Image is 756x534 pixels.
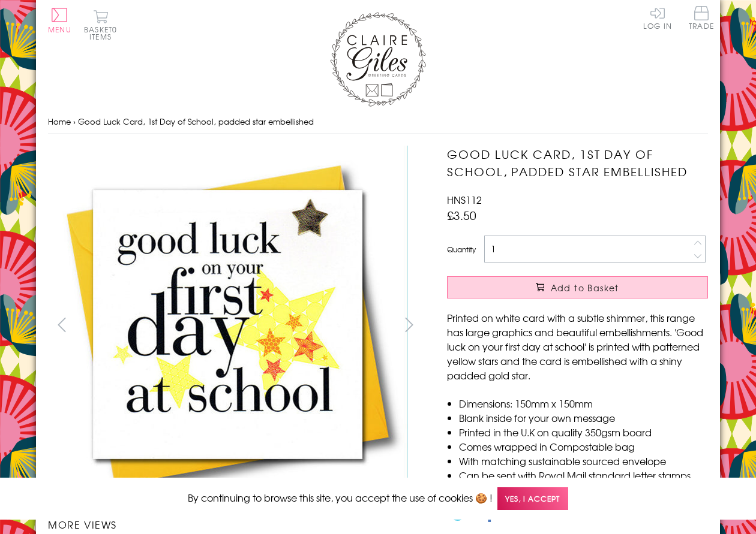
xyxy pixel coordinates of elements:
[459,454,708,468] li: With matching sustainable sourced envelope
[48,24,71,35] span: Menu
[48,8,71,33] button: Menu
[459,468,708,482] li: Can be sent with Royal Mail standard letter stamps
[551,282,619,294] span: Add to Basket
[459,439,708,454] li: Comes wrapped in Compostable bag
[447,146,708,180] h1: Good Luck Card, 1st Day of School, padded star embellished
[78,116,314,127] span: Good Luck Card, 1st Day of School, padded star embellished
[396,311,423,338] button: next
[497,487,568,511] span: Yes, I accept
[689,6,714,29] span: Trade
[447,276,708,298] button: Add to Basket
[689,6,714,32] a: Trade
[459,396,708,411] li: Dimensions: 150mm x 150mm
[48,517,423,532] h3: More views
[643,6,672,29] a: Log In
[48,146,408,505] img: Good Luck Card, 1st Day of School, padded star embellished
[84,10,117,40] button: Basket0 items
[89,24,117,42] span: 0 items
[447,207,476,224] span: £3.50
[459,425,708,439] li: Printed in the U.K on quality 350gsm board
[447,192,482,207] span: HNS112
[48,311,75,338] button: prev
[48,116,71,127] a: Home
[447,310,708,382] p: Printed on white card with a subtle shimmer, this range has large graphics and beautiful embellis...
[48,110,708,134] nav: breadcrumbs
[459,411,708,425] li: Blank inside for your own message
[73,116,76,127] span: ›
[447,244,476,255] label: Quantity
[330,12,426,107] img: Claire Giles Greetings Cards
